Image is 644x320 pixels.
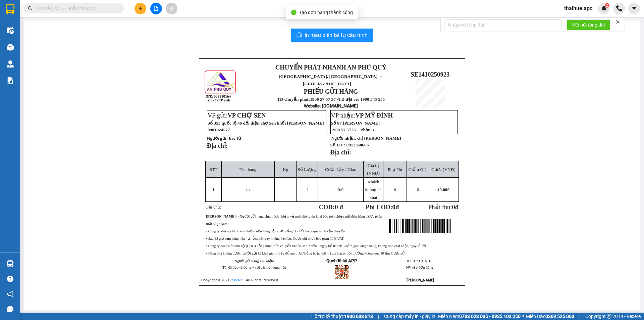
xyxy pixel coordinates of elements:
img: icon-new-feature [601,5,607,11]
span: • Công ty hoàn tiền thu hộ (COD) bằng hình thức chuyển khoản sau 2 đến 3 ngày kể từ thời điểm gia... [206,244,427,248]
span: SE1410250923 [411,71,449,78]
span: message [7,306,13,312]
strong: [PERSON_NAME] [407,278,434,282]
span: Cung cấp máy in - giấy in: [384,313,436,320]
strong: Người nhận: [331,136,356,141]
span: notification [7,291,13,297]
span: Giảm Giá [408,167,426,172]
img: logo [204,70,237,103]
span: 0 đ [335,203,343,211]
button: Kết nối tổng đài [567,19,610,30]
img: warehouse-icon [7,44,14,51]
strong: 1900 57 57 57 - [310,97,338,102]
span: 40.000 [437,187,450,192]
span: 2 [606,3,608,8]
span: printer [297,32,302,39]
span: file-add [154,6,158,11]
strong: 0708 023 035 - 0935 103 250 [459,314,521,319]
span: Website [304,103,320,108]
span: | [579,313,580,320]
input: Tìm tên, số ĐT hoặc mã đơn [37,5,116,12]
span: VP gửi: [208,112,266,119]
span: | [378,313,379,320]
span: Cước Lấy / Giao [325,167,356,172]
strong: NV tạo đơn hàng [406,266,433,269]
span: thaihue.apq [559,4,598,12]
img: phone-icon [616,5,622,11]
strong: : [DOMAIN_NAME] [304,103,358,108]
img: logo [3,36,9,70]
span: • Công ty không chịu trách nhiệm nếu hàng động vật sống bị chết trong quá trình vận chuyển [206,229,345,233]
span: Phụ Phí [388,167,402,172]
span: question-circle [7,276,13,282]
span: Giá trị (VNĐ) [367,163,380,176]
span: Khách không kê khai [365,179,381,200]
span: Ghi chú: [206,204,221,210]
button: plus [135,3,146,14]
strong: TĐ chuyển phát: [277,97,310,102]
button: file-add [150,3,162,14]
span: 0 [452,203,455,211]
span: copyright [607,314,611,319]
a: VeXeRe [229,278,243,282]
span: check-circle [291,10,297,15]
span: 0 [394,187,396,192]
span: Số 353 quốc lộ 46 đối diện chợ Sen khối [PERSON_NAME] [208,121,324,126]
span: VP MỸ ĐÌNH [356,112,393,119]
span: Kg [283,167,288,172]
strong: Người gửi: [207,136,228,141]
strong: Địa chỉ: [330,149,351,156]
strong: Số ĐT : [330,142,345,147]
span: 0 [338,187,340,192]
strong: CHUYỂN PHÁT NHANH AN PHÚ QUÝ [11,5,59,27]
span: Tạo đơn hàng thành công [299,10,353,15]
span: VP nhận: [331,112,393,119]
span: 0 [417,187,419,192]
span: tp [246,187,250,192]
img: warehouse-icon [7,27,14,34]
span: Cước (VNĐ) [431,167,455,172]
img: solution-icon [7,77,14,84]
span: In mẫu biên lai tự cấu hình [305,31,368,39]
button: printerIn mẫu biên lai tự cấu hình [291,29,373,42]
span: đ [455,203,459,211]
span: /0 [338,187,343,192]
strong: CHUYỂN PHÁT NHANH AN PHÚ QUÝ [275,64,386,71]
strong: [PERSON_NAME] [206,215,235,218]
strong: Địa chỉ: [207,142,228,149]
span: Phải thu: [428,203,459,211]
img: warehouse-icon [7,60,14,67]
span: Miền Bắc [526,313,574,320]
span: Số 87 [PERSON_NAME] [331,121,380,126]
span: Miền Nam [438,313,521,320]
span: ⚪️ [522,315,524,318]
span: chị [PERSON_NAME] [357,136,401,141]
sup: 2 [605,3,609,8]
span: Số Lượng [298,167,317,172]
strong: 1900 633 818 [344,314,373,319]
span: bác tứ [229,136,241,141]
strong: COD: [319,203,343,211]
span: Hỗ trợ kỹ thuật: [311,313,373,320]
span: 0912368606 [346,142,369,147]
span: Tôi đã đọc và đồng ý với các nội dung trên [222,266,286,269]
span: • Sau 48 giờ nếu hàng hóa hư hỏng công ty không đền bù, Cước phí chưa bao gồm 10% VAT. [206,237,344,240]
span: plus [138,6,143,11]
span: close [615,19,620,24]
span: STT [210,167,218,172]
span: caret-down [631,5,637,11]
span: VP CHỢ SEN [227,112,266,119]
strong: 0369 525 060 [545,314,574,319]
span: • Hàng hóa không được người gửi kê khai giá trị đầy đủ mà bị hư hỏng hoặc thất lạc, công ty bồi t... [206,252,407,255]
span: Copyright © 2021 – All Rights Reserved [201,278,278,282]
span: search [28,6,33,11]
span: 0 [392,203,395,211]
strong: Quét để tải APP [326,258,357,263]
span: 1 [212,187,215,192]
strong: Người gửi hàng xác nhận [234,259,274,263]
strong: Phí COD: đ [366,203,399,211]
input: Nhập số tổng đài [444,19,561,30]
span: Tên hàng [239,167,256,172]
img: warehouse-icon [7,260,14,267]
span: 1 [307,187,309,192]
